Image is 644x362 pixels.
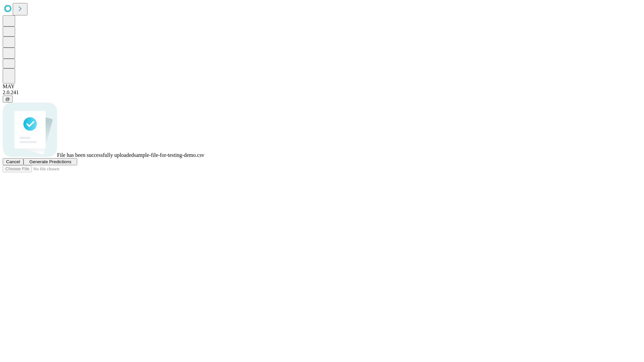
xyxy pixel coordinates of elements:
span: @ [5,97,10,102]
span: Cancel [6,159,20,164]
span: sample-file-for-testing-demo.csv [134,152,204,158]
button: @ [3,96,13,103]
div: MAY [3,83,641,89]
span: Generate Predictions [29,159,71,164]
button: Generate Predictions [23,158,77,165]
span: File has been successfully uploaded [57,152,134,158]
button: Cancel [3,158,23,165]
div: 2.0.241 [3,89,641,96]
